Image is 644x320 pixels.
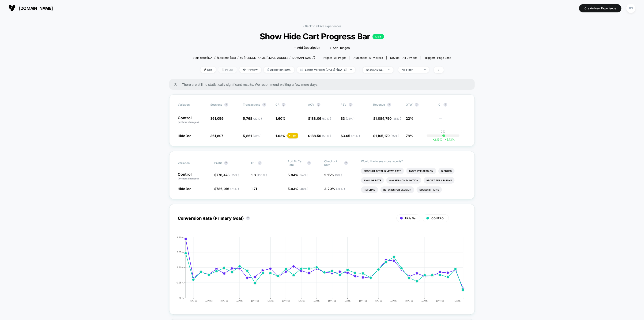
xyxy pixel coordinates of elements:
[275,103,279,106] span: CR
[336,187,345,191] span: ( 94 % )
[335,173,342,177] span: ( 6 % )
[438,117,466,124] span: ---
[251,161,256,165] span: IPP
[8,5,15,12] img: Visually logo
[424,177,455,184] li: Profit Per Session
[313,299,320,302] tspan: [DATE]
[210,103,222,106] span: Sessions
[425,56,451,60] div: Trigger:
[354,56,383,60] div: Audience:
[444,103,447,107] button: ?
[405,299,413,302] tspan: [DATE]
[375,134,399,138] span: 1,105,179
[288,133,298,138] div: + 1.4 %
[438,103,464,107] span: CI
[344,161,348,165] button: ?
[310,134,331,138] span: 188.56
[267,68,269,71] img: rebalance
[361,186,378,193] li: Returns
[178,177,199,180] span: (without changes)
[253,134,261,138] span: ( 78 % )
[257,173,267,177] span: ( 100 % )
[454,299,461,302] tspan: [DATE]
[178,187,191,191] span: Hide Bar
[373,103,385,106] span: Revenue
[415,103,419,107] button: ?
[375,116,401,120] span: 1,084,750
[361,168,404,174] li: Product Details Views Rate
[390,299,398,302] tspan: [DATE]
[343,134,360,138] span: 3.05
[236,299,243,302] tspan: [DATE]
[214,187,239,191] span: $
[243,103,260,106] span: Transactions
[297,67,355,73] span: Latest Version: [DATE] - [DATE]
[373,34,384,39] p: LIVE
[317,103,320,107] button: ?
[220,299,228,302] tspan: [DATE]
[361,177,384,184] li: Signups Rate
[579,4,621,12] button: Create New Experience
[341,103,346,106] span: PSV
[251,173,267,177] span: 1.8
[374,299,382,302] tspan: [DATE]
[334,56,346,60] span: all pages
[205,299,213,302] tspan: [DATE]
[288,173,308,177] span: 5.94 %
[386,177,421,184] li: Avg Session Duration
[294,45,320,50] span: + Add Description
[406,134,413,138] span: 78%
[322,117,331,120] span: ( 50 % )
[351,134,360,138] span: ( 75 % )
[267,299,274,302] tspan: [DATE]
[19,6,53,11] span: [DOMAIN_NAME]
[200,67,216,73] span: Edit
[431,216,445,220] span: CONTROL
[349,103,353,107] button: ?
[324,187,345,191] span: 2.20 %
[258,161,262,165] button: ?
[282,299,290,302] tspan: [DATE]
[391,134,399,138] span: ( 75 % )
[303,24,342,28] a: < Back to all live experiences
[366,68,385,72] div: sessions with impression
[437,56,451,60] span: Page Load
[239,67,261,73] span: Preview
[288,187,308,191] span: 5.93 %
[243,134,261,138] span: 5,861
[178,121,199,123] span: (without changes)
[350,69,352,70] img: end
[299,187,308,191] span: ( 46 % )
[210,116,223,120] span: 361,059
[442,138,455,141] span: 5.13 %
[177,236,184,238] tspan: 3.80%
[224,161,228,165] button: ?
[445,138,447,141] span: +
[262,103,266,107] button: ?
[253,117,262,120] span: ( 22 % )
[177,251,184,253] tspan: 2.85%
[288,160,305,167] span: Add To Cart Rate
[406,103,432,107] span: OTW
[216,173,239,177] span: 778,478
[324,173,342,177] span: 2.15 %
[625,4,637,13] button: BS
[275,116,286,120] span: 1.60 %
[230,173,239,177] span: ( 25 % )
[300,68,303,71] img: calendar
[358,67,363,73] span: |
[373,134,399,138] span: $
[438,168,455,174] li: Signups
[178,160,203,167] span: Variation
[243,116,262,120] span: 5,768
[387,103,391,107] button: ?
[218,67,237,73] span: Pause
[310,116,331,120] span: 188.06
[403,56,417,60] span: all devices
[373,116,401,120] span: $
[424,69,426,70] img: end
[443,133,444,137] p: |
[341,116,354,120] span: $
[214,161,222,165] span: Profit
[251,187,257,191] span: 1.71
